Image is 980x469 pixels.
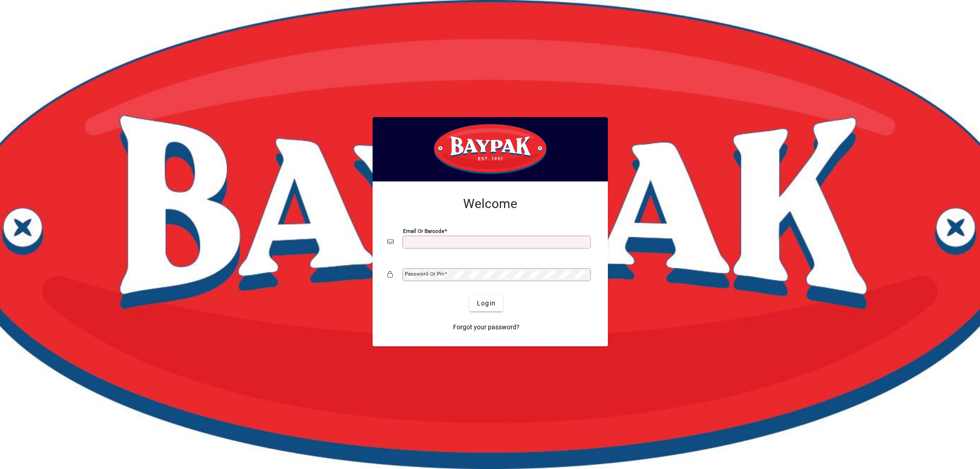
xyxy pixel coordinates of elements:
[453,322,520,332] span: Forgot your password?
[470,295,503,311] button: Login
[403,228,444,234] mat-label: Email or Barcode
[405,271,444,277] mat-label: Password or Pin
[387,196,593,212] h2: Welcome
[449,319,523,335] a: Forgot your password?
[477,299,496,308] span: Login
